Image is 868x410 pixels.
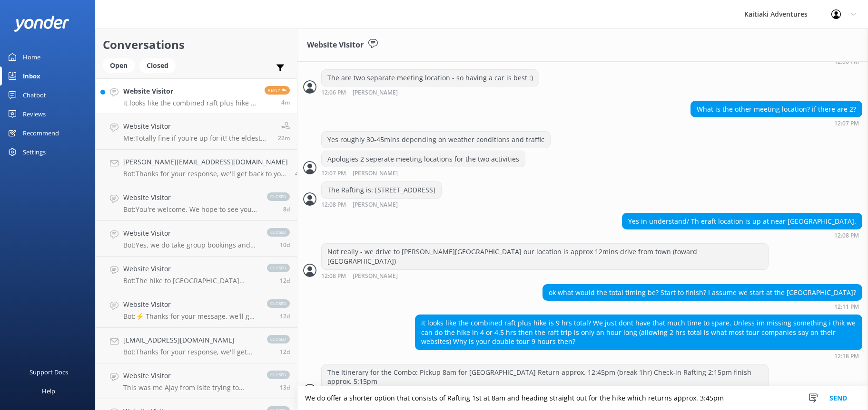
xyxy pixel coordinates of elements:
a: Website VisitorThis was me Ajay from isite trying to contact earlier :-)closed13d [96,363,297,399]
a: Closed [139,60,180,70]
div: 12:18pm 19-Aug-2025 (UTC +12:00) Pacific/Auckland [415,353,862,359]
div: 12:06pm 19-Aug-2025 (UTC +12:00) Pacific/Auckland [652,58,862,65]
p: Bot: Thanks for your response, we'll get back to you as soon as we can during opening hours. [123,348,257,356]
span: 03:41pm 06-Aug-2025 (UTC +12:00) Pacific/Auckland [280,348,290,356]
div: ok what would the total timing be? Start to finish? I assume we start at the [GEOGRAPHIC_DATA]? [543,285,862,301]
h2: Conversations [103,36,290,54]
div: Apologies 2 seperate meeting locations for the two activities [322,151,525,167]
h4: Website Visitor [123,264,257,274]
h4: Website Visitor [123,371,257,381]
div: Support Docs [30,362,68,381]
div: Open [103,58,135,73]
h4: Website Visitor [123,121,271,132]
div: Yes roughly 30-45mins depending on weather conditions and traffic [322,132,550,148]
a: Open [103,60,139,70]
p: Bot: Yes, we do take group bookings and offer group discounts. Please contact us directly at [PHO... [123,241,257,249]
div: The Rafting is: [STREET_ADDRESS] [322,182,441,198]
strong: 12:08 PM [321,273,346,279]
div: 12:08pm 19-Aug-2025 (UTC +12:00) Pacific/Auckland [622,232,862,238]
textarea: We do offer a shorter option that consists of Rafting 1st at 8am and heading straight out for the... [297,386,868,410]
span: [PERSON_NAME] [353,202,398,208]
div: Reviews [23,105,46,124]
strong: 12:18 PM [834,353,859,359]
span: 08:09am 09-Aug-2025 (UTC +12:00) Pacific/Auckland [280,241,290,249]
div: Closed [139,58,176,73]
span: [PERSON_NAME] [353,273,398,279]
span: closed [267,299,290,308]
span: [PERSON_NAME] [353,90,398,96]
div: 12:11pm 19-Aug-2025 (UTC +12:00) Pacific/Auckland [542,303,862,310]
div: 12:08pm 19-Aug-2025 (UTC +12:00) Pacific/Auckland [321,201,442,208]
span: closed [267,192,290,201]
div: The are two separate meeting location - so having a car is best :) [322,70,539,86]
strong: 12:08 PM [321,202,346,208]
span: 03:53pm 05-Aug-2025 (UTC +12:00) Pacific/Auckland [280,383,290,391]
span: 10:48am 15-Aug-2025 (UTC +12:00) Pacific/Auckland [295,170,302,178]
h4: Website Visitor [123,299,257,310]
p: it looks like the combined raft plus hike is 9 hrs total? We just dont have that much time to spa... [123,99,257,107]
h4: Website Visitor [123,192,257,203]
a: Website VisitorBot:The hike to [GEOGRAPHIC_DATA] requires moderate fitness. The summit track feat... [96,257,297,292]
img: yonder-white-logo.png [14,16,69,31]
p: Bot: The hike to [GEOGRAPHIC_DATA] requires moderate fitness. The summit track features a 45º slo... [123,277,257,285]
div: Chatbot [23,86,46,105]
p: Bot: ⚡ Thanks for your message, we'll get back to you as soon as we can. You're also welcome to k... [123,312,257,321]
div: 12:07pm 19-Aug-2025 (UTC +12:00) Pacific/Auckland [690,120,862,126]
div: What is the other meeting location? if there are 2? [691,101,862,117]
h4: [EMAIL_ADDRESS][DOMAIN_NAME] [123,335,257,345]
h4: Website Visitor [123,228,257,238]
h4: [PERSON_NAME][EMAIL_ADDRESS][DOMAIN_NAME] [123,157,288,167]
span: [PERSON_NAME] [353,171,398,177]
strong: 12:11 PM [834,304,859,310]
p: This was me Ajay from isite trying to contact earlier :-) [123,383,257,392]
a: Website Visitorit looks like the combined raft plus hike is 9 hrs total? We just dont have that m... [96,78,297,114]
span: 05:21pm 06-Aug-2025 (UTC +12:00) Pacific/Auckland [280,312,290,320]
div: Home [23,48,40,67]
strong: 12:08 PM [834,233,859,238]
a: Website VisitorBot:⚡ Thanks for your message, we'll get back to you as soon as we can. You're als... [96,292,297,328]
p: Bot: Thanks for your response, we'll get back to you as soon as we can during opening hours. [123,170,288,178]
span: closed [267,335,290,343]
div: Not really - we drive to [PERSON_NAME][GEOGRAPHIC_DATA] our location is approx 12mins drive from ... [322,244,768,269]
span: closed [267,228,290,237]
div: it looks like the combined raft plus hike is 9 hrs total? We just dont have that much time to spa... [415,315,862,350]
h3: Website Visitor [307,39,364,51]
div: 12:06pm 19-Aug-2025 (UTC +12:00) Pacific/Auckland [321,89,539,96]
h4: Website Visitor [123,86,257,96]
span: 05:38pm 10-Aug-2025 (UTC +12:00) Pacific/Auckland [283,205,290,213]
span: Reply [265,86,290,95]
button: Send [820,386,856,410]
strong: 12:07 PM [834,121,859,126]
div: Yes in understand/ Th eraft location is up at near [GEOGRAPHIC_DATA]. [622,213,862,229]
strong: 12:06 PM [834,59,859,65]
div: 12:08pm 19-Aug-2025 (UTC +12:00) Pacific/Auckland [321,272,769,279]
p: Bot: You're welcome. We hope to see you at Kaitiaki Adventures soon! [123,205,257,214]
a: Website VisitorMe:Totally fine if you're up for it! the eldest was 87!22m [96,114,297,150]
span: 12:18pm 19-Aug-2025 (UTC +12:00) Pacific/Auckland [281,98,290,106]
a: [PERSON_NAME][EMAIL_ADDRESS][DOMAIN_NAME]Bot:Thanks for your response, we'll get back to you as s... [96,150,297,185]
a: Website VisitorBot:You're welcome. We hope to see you at Kaitiaki Adventures soon!closed8d [96,185,297,221]
p: Me: Totally fine if you're up for it! the eldest was 87! [123,134,271,143]
div: 12:07pm 19-Aug-2025 (UTC +12:00) Pacific/Auckland [321,170,525,177]
span: closed [267,371,290,379]
div: Settings [23,143,46,162]
div: Help [42,381,55,400]
div: Recommend [23,124,59,143]
span: closed [267,264,290,272]
div: The Itinerary for the Combo: Pickup 8am for [GEOGRAPHIC_DATA] Return approx. 12:45pm (break 1hr) ... [322,364,768,390]
strong: 12:07 PM [321,171,346,177]
a: Website VisitorBot:Yes, we do take group bookings and offer group discounts. Please contact us di... [96,221,297,257]
a: [EMAIL_ADDRESS][DOMAIN_NAME]Bot:Thanks for your response, we'll get back to you as soon as we can... [96,328,297,363]
span: 11:59am 19-Aug-2025 (UTC +12:00) Pacific/Auckland [278,134,290,142]
strong: 12:06 PM [321,90,346,96]
span: 09:59pm 06-Aug-2025 (UTC +12:00) Pacific/Auckland [280,277,290,285]
div: Inbox [23,67,40,86]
